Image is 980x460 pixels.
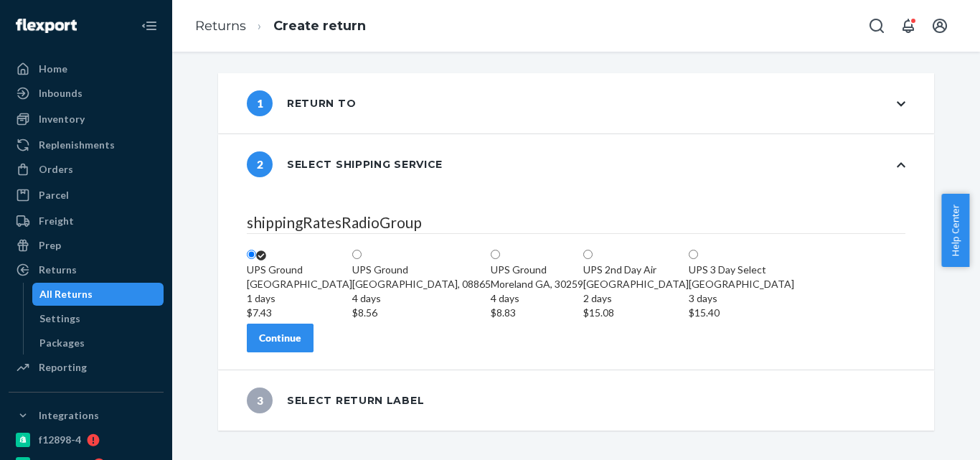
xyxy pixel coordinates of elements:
a: Create return [273,18,366,34]
div: Select shipping service [247,151,443,177]
div: UPS 3 Day Select [689,263,794,277]
div: UPS 2nd Day Air [583,263,689,277]
div: $15.40 [689,306,794,320]
div: Inventory [39,112,85,126]
div: 4 days [352,291,491,306]
ol: breadcrumbs [184,5,377,47]
a: Settings [32,307,164,330]
input: UPS 2nd Day Air[GEOGRAPHIC_DATA]2 days$15.08 [583,250,593,259]
div: [GEOGRAPHIC_DATA] [689,277,794,320]
a: Parcel [9,184,164,207]
a: Returns [9,258,164,281]
span: 3 [247,388,273,413]
a: f12898-4 [9,428,164,451]
div: Inbounds [39,86,83,100]
a: Reporting [9,356,164,379]
div: $8.56 [352,306,491,320]
a: Home [9,57,164,80]
button: Open notifications [894,11,923,40]
div: Orders [39,162,73,177]
div: 4 days [491,291,583,306]
div: Settings [39,311,80,326]
div: Replenishments [39,138,115,152]
div: [GEOGRAPHIC_DATA] [247,277,352,320]
button: Open Search Box [862,11,891,40]
div: Prep [39,238,61,253]
div: Select return label [247,388,424,413]
input: UPS 3 Day Select[GEOGRAPHIC_DATA]3 days$15.40 [689,250,698,259]
div: Freight [39,214,74,228]
div: Moreland GA, 30259 [491,277,583,320]
input: UPS Ground[GEOGRAPHIC_DATA]1 days$7.43 [247,250,256,259]
div: Reporting [39,360,87,375]
div: 3 days [689,291,794,306]
div: Returns [39,263,77,277]
div: [GEOGRAPHIC_DATA] [583,277,689,320]
button: Integrations [9,404,164,427]
a: All Returns [32,283,164,306]
button: Open account menu [925,11,954,40]
div: Home [39,62,67,76]
div: Integrations [39,408,99,423]
div: Continue [259,331,301,345]
img: Flexport logo [16,19,77,33]
div: 2 days [583,291,689,306]
div: f12898-4 [39,433,81,447]
span: 1 [247,90,273,116]
button: Help Center [941,194,969,267]
div: Return to [247,90,356,116]
div: 1 days [247,291,352,306]
input: UPS Ground[GEOGRAPHIC_DATA], 088654 days$8.56 [352,250,362,259]
a: Inbounds [9,82,164,105]
legend: shippingRatesRadioGroup [247,212,905,234]
div: [GEOGRAPHIC_DATA], 08865 [352,277,491,320]
div: Parcel [39,188,69,202]
div: Packages [39,336,85,350]
input: UPS GroundMoreland GA, 302594 days$8.83 [491,250,500,259]
a: Orders [9,158,164,181]
button: Continue [247,324,314,352]
a: Returns [195,18,246,34]
a: Packages [32,332,164,355]
button: Close Navigation [135,11,164,40]
div: $8.83 [491,306,583,320]
span: 2 [247,151,273,177]
div: $15.08 [583,306,689,320]
a: Inventory [9,108,164,131]
div: UPS Ground [491,263,583,277]
a: Replenishments [9,133,164,156]
a: Freight [9,210,164,233]
div: UPS Ground [352,263,491,277]
a: Prep [9,234,164,257]
div: UPS Ground [247,263,352,277]
div: All Returns [39,287,93,301]
div: $7.43 [247,306,352,320]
